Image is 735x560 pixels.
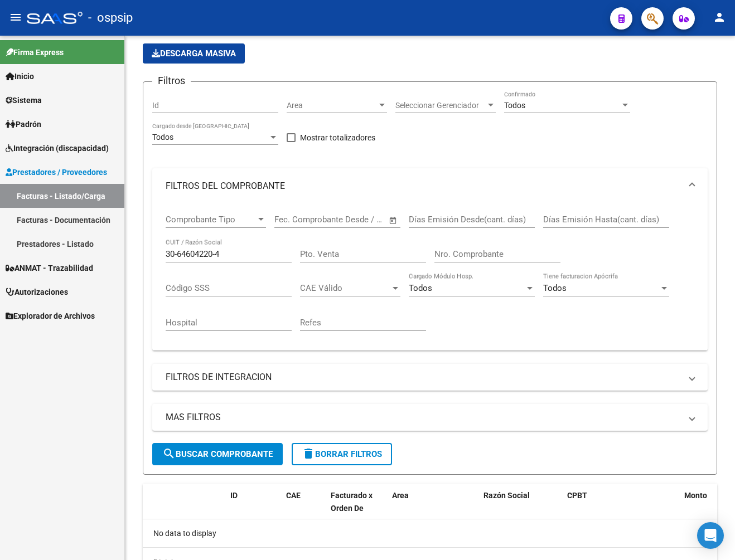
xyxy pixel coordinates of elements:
span: Facturado x Orden De [331,491,373,513]
span: Buscar Comprobante [162,449,273,459]
span: Razón Social [483,491,530,500]
button: Descarga Masiva [143,43,245,64]
span: ID [230,491,238,500]
datatable-header-cell: ID [226,484,282,533]
span: Area [392,491,409,500]
mat-icon: search [162,447,176,460]
span: Descarga Masiva [152,48,236,59]
span: Seleccionar Gerenciador [395,101,486,110]
span: Sistema [6,94,42,106]
span: Inicio [6,70,34,82]
mat-panel-title: MAS FILTROS [166,411,681,423]
input: Fecha inicio [274,215,320,225]
button: Buscar Comprobante [152,443,283,465]
mat-expansion-panel-header: MAS FILTROS [152,404,708,431]
button: Open calendar [387,214,400,227]
span: Integración (discapacidad) [6,142,109,154]
span: Todos [409,283,432,293]
div: No data to display [143,519,717,547]
mat-panel-title: FILTROS DEL COMPROBANTE [166,180,681,192]
div: Open Intercom Messenger [697,522,724,549]
span: Borrar Filtros [302,449,382,459]
input: Fecha fin [330,215,384,225]
span: CAE Válido [300,283,390,293]
button: Borrar Filtros [292,443,392,465]
span: Todos [152,133,173,142]
span: CPBT [567,491,587,500]
datatable-header-cell: Facturado x Orden De [326,484,388,533]
span: Todos [504,101,525,110]
span: Explorador de Archivos [6,310,95,322]
span: Mostrar totalizadores [300,131,375,144]
mat-expansion-panel-header: FILTROS DEL COMPROBANTE [152,168,708,204]
mat-expansion-panel-header: FILTROS DE INTEGRACION [152,364,708,391]
span: Area [287,101,377,110]
mat-icon: person [713,11,726,24]
mat-icon: menu [9,11,22,24]
h3: Filtros [152,73,191,89]
app-download-masive: Descarga masiva de comprobantes (adjuntos) [143,43,245,64]
span: Autorizaciones [6,286,68,298]
datatable-header-cell: CPBT [563,484,680,533]
mat-icon: delete [302,447,315,460]
span: Padrón [6,118,41,130]
span: ANMAT - Trazabilidad [6,262,93,274]
span: Prestadores / Proveedores [6,166,107,178]
div: FILTROS DEL COMPROBANTE [152,204,708,350]
mat-panel-title: FILTROS DE INTEGRACION [166,371,681,383]
span: - ospsip [88,6,133,30]
datatable-header-cell: Razón Social [479,484,563,533]
span: Monto [684,491,707,500]
span: Todos [543,283,567,293]
span: Comprobante Tipo [166,215,256,225]
datatable-header-cell: Area [388,484,463,533]
span: Firma Express [6,46,64,59]
span: CAE [286,491,301,500]
datatable-header-cell: CAE [282,484,326,533]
